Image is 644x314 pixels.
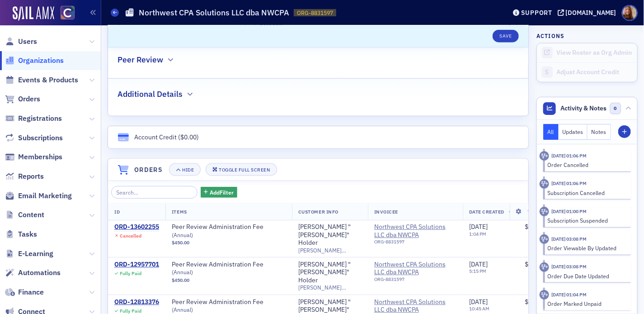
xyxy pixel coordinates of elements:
[298,261,362,285] a: [PERSON_NAME] "[PERSON_NAME]" Holder
[18,249,53,259] span: E-Learning
[18,191,72,201] span: Email Marketing
[540,234,549,244] div: Activity
[169,163,201,176] button: Hide
[201,187,238,198] button: AddFilter
[540,151,549,161] div: Activity
[297,9,333,17] span: ORG-8831597
[5,268,61,278] a: Automations
[61,6,75,20] img: SailAMX
[588,124,611,140] button: Notes
[172,298,286,314] a: Peer Review Administration Fee (Annual)
[469,268,486,274] time: 5:15 PM
[551,152,587,159] time: 8/12/2025 01:06 PM
[5,133,63,143] a: Subscriptions
[18,114,62,124] span: Registrations
[120,233,141,239] div: Cancelled
[18,229,37,239] span: Tasks
[210,188,234,196] span: Add Filter
[559,124,588,140] button: Updates
[374,223,456,239] a: Northwest CPA Solutions LLC dba NWCPA
[540,207,549,216] div: Activity
[172,268,193,276] span: ( Annual )
[551,263,587,270] time: 1/7/2025 03:08 PM
[537,62,637,82] a: Adjust Account Credit
[374,276,456,285] div: ORG-8831597
[525,298,548,306] span: $265.00
[5,94,40,104] a: Orders
[172,277,189,283] span: $450.00
[469,209,504,215] span: Date Created
[18,287,44,297] span: Finance
[551,180,587,186] time: 8/12/2025 01:06 PM
[521,9,552,17] div: Support
[172,261,286,276] a: Peer Review Administration Fee (Annual)
[18,56,64,66] span: Organizations
[180,133,197,141] span: $0.00
[298,284,362,291] span: [PERSON_NAME][EMAIL_ADDRESS][DOMAIN_NAME]
[540,262,549,272] div: Activity
[5,114,62,124] a: Registrations
[298,223,362,247] a: [PERSON_NAME] "[PERSON_NAME]" Holder
[5,171,44,181] a: Reports
[469,223,488,231] span: [DATE]
[18,210,44,220] span: Content
[561,104,607,113] span: Activity & Notes
[493,30,518,43] button: Save
[469,298,488,306] span: [DATE]
[172,209,187,215] span: Items
[5,191,72,201] a: Email Marketing
[18,75,78,85] span: Events & Products
[374,261,456,285] span: Northwest CPA Solutions LLC dba NWCPA
[18,133,63,143] span: Subscriptions
[540,179,549,189] div: Activity
[622,5,638,21] span: Profile
[525,223,548,231] span: $450.00
[219,167,270,172] div: Toggle Full Screen
[557,68,633,76] div: Adjust Account Credit
[5,37,37,47] a: Users
[551,291,587,298] time: 1/7/2025 01:04 PM
[540,290,549,300] div: Activity
[18,268,61,278] span: Automations
[551,208,587,214] time: 3/8/2025 01:00 PM
[374,239,456,248] div: ORG-8831597
[5,229,37,239] a: Tasks
[118,54,163,66] h2: Peer Review
[172,223,286,239] span: Peer Review Administration Fee
[18,171,44,181] span: Reports
[5,287,44,297] a: Finance
[13,6,54,21] img: SailAMX
[298,209,338,215] span: Customer Info
[543,124,559,140] button: All
[114,209,120,215] span: ID
[111,186,197,199] input: Search…
[134,165,163,175] h4: Orders
[536,32,564,40] h4: Actions
[18,152,62,162] span: Memberships
[551,236,587,242] time: 1/7/2025 03:08 PM
[172,306,193,313] span: ( Annual )
[114,223,159,231] a: ORD-13602255
[548,244,625,252] div: Order Viewable By Updated
[5,249,53,259] a: E-Learning
[469,305,489,312] time: 10:45 AM
[5,75,78,85] a: Events & Products
[469,231,486,237] time: 1:04 PM
[469,260,488,268] span: [DATE]
[5,210,44,220] a: Content
[139,7,289,18] h1: Northwest CPA Solutions LLC dba NWCPA
[182,167,194,172] div: Hide
[374,209,398,215] span: Invoicee
[114,298,159,306] a: ORD-12813376
[114,261,159,269] a: ORD-12957701
[374,261,456,276] a: Northwest CPA Solutions LLC dba NWCPA
[172,240,189,246] span: $450.00
[120,271,141,276] div: Fully Paid
[120,308,141,314] div: Fully Paid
